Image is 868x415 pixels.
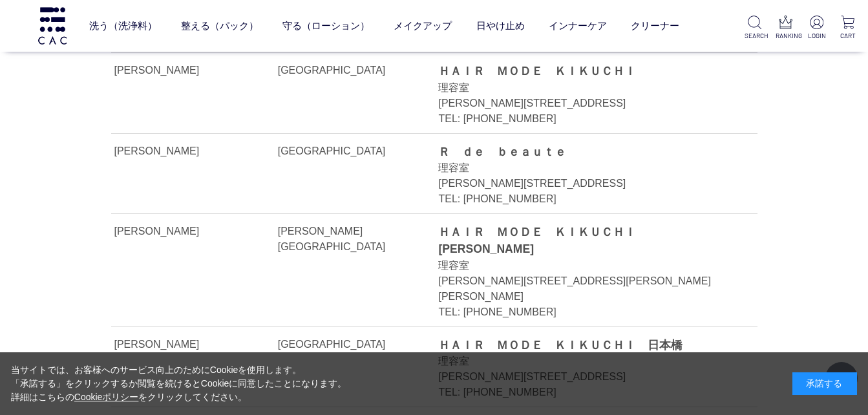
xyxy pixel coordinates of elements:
a: SEARCH [745,16,765,41]
div: TEL: [PHONE_NUMBER] [438,111,728,127]
div: [PERSON_NAME] [114,144,275,159]
a: 整える（パック） [181,8,259,43]
p: CART [838,31,858,41]
div: [PERSON_NAME] [114,224,275,239]
div: [PERSON_NAME][GEOGRAPHIC_DATA] [278,224,423,255]
div: 理容室 [438,258,728,273]
a: LOGIN [807,16,827,41]
div: [GEOGRAPHIC_DATA] [278,63,423,78]
a: Cookieポリシー [74,392,139,402]
img: logo [36,7,69,44]
div: TEL: [PHONE_NUMBER] [438,191,728,207]
p: LOGIN [807,31,827,41]
div: 承諾する [792,372,857,395]
div: [GEOGRAPHIC_DATA] [278,144,423,159]
a: 洗う（洗浄料） [89,8,157,43]
p: SEARCH [745,31,765,41]
div: ＨＡＩＲ ＭＯＤＥ ＫＩＫＵＣＨＩ [PERSON_NAME] [438,224,728,258]
a: クリーナー [631,8,679,43]
div: 当サイトでは、お客様へのサービス向上のためにCookieを使用します。 「承諾する」をクリックするか閲覧を続けるとCookieに同意したことになります。 詳細はこちらの をクリックしてください。 [11,363,347,404]
p: RANKING [776,31,796,41]
a: 守る（ローション） [282,8,370,43]
div: ＨＡＩＲ ＭＯＤＥ ＫＩＫＵＣＨＩ [438,63,728,80]
div: [PERSON_NAME][STREET_ADDRESS][PERSON_NAME][PERSON_NAME] [438,273,728,304]
div: [PERSON_NAME][STREET_ADDRESS] [438,96,728,111]
div: [PERSON_NAME][STREET_ADDRESS] [438,176,728,191]
a: RANKING [776,16,796,41]
div: ＨＡＩＲ ＭＯＤＥ ＫＩＫＵＣＨＩ 日本橋 [438,337,728,354]
div: [GEOGRAPHIC_DATA] [278,337,423,352]
div: 理容室 [438,160,728,176]
div: 理容室 [438,80,728,96]
a: 日やけ止め [476,8,525,43]
div: TEL: [PHONE_NUMBER] [438,304,728,320]
div: [PERSON_NAME] [114,63,275,78]
a: インナーケア [549,8,607,43]
a: CART [838,16,858,41]
a: メイクアップ [394,8,452,43]
div: [PERSON_NAME] [114,337,275,352]
div: Ｒ ｄｅ ｂｅａｕｔｅ [438,144,728,160]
